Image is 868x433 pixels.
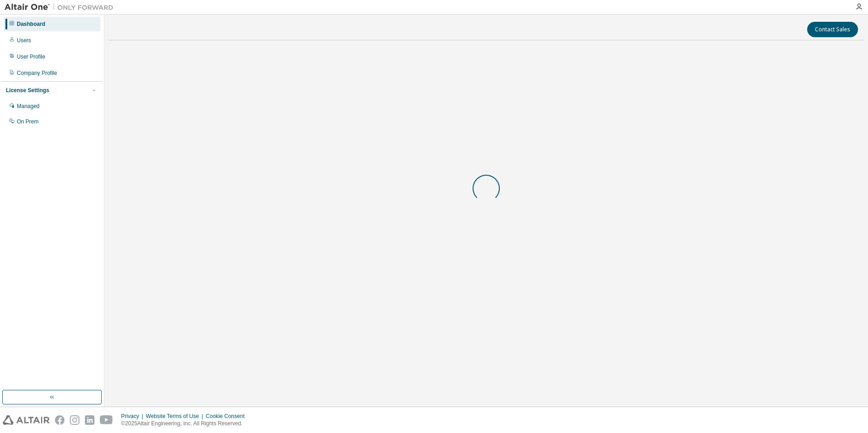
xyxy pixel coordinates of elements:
[17,37,31,44] div: Users
[121,413,146,420] div: Privacy
[55,415,64,425] img: facebook.svg
[146,413,206,420] div: Website Terms of Use
[17,103,39,110] div: Managed
[17,69,57,77] div: Company Profile
[121,420,250,428] p: © 2025 Altair Engineering, Inc. All Rights Reserved.
[17,53,45,60] div: User Profile
[100,415,113,425] img: youtube.svg
[807,22,858,37] button: Contact Sales
[5,3,118,12] img: Altair One
[17,118,39,125] div: On Prem
[3,415,49,425] img: altair_logo.svg
[17,20,45,28] div: Dashboard
[206,413,250,420] div: Cookie Consent
[70,415,79,425] img: instagram.svg
[6,87,49,94] div: License Settings
[85,415,94,425] img: linkedin.svg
